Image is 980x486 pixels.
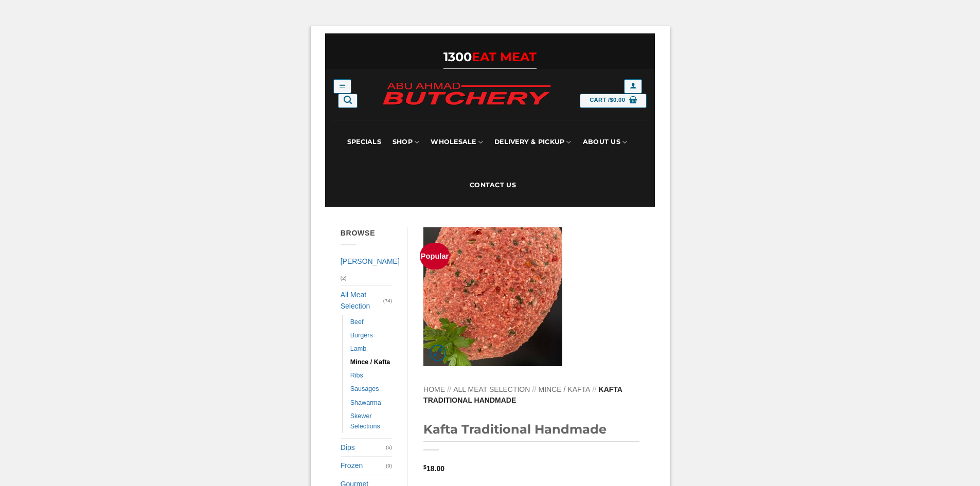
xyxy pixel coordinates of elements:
[347,120,381,164] a: Specials
[423,227,562,366] img: Kafta Traditional Handmade
[341,271,347,285] span: (2)
[470,164,516,207] a: Contact Us
[386,440,392,455] span: (5)
[383,293,392,308] span: (74)
[341,457,386,474] a: Frozen
[350,342,367,355] a: Lamb
[350,369,363,382] a: Ribs
[374,76,559,113] img: Abu Ahmad Butchery
[447,385,451,393] span: //
[350,355,390,369] a: Mince / Kafta
[393,120,419,164] a: SHOP
[350,382,379,395] a: Sausages
[580,94,647,108] a: View cart
[539,385,591,393] a: Mince / Kafta
[472,49,537,64] span: EAT MEAT
[430,345,447,362] a: Zoom
[593,385,597,393] span: //
[610,97,626,103] bdi: 0.00
[443,49,472,64] span: 1300
[590,96,625,105] span: Cart /
[350,396,381,409] a: Shawarma
[341,439,386,456] a: Dips
[341,253,400,270] a: [PERSON_NAME]
[423,464,444,473] bdi: 18.00
[610,96,614,105] span: $
[341,286,383,315] a: All Meat Selection
[423,421,639,441] h1: Kafta Traditional Handmade
[338,94,358,108] a: Search
[350,315,364,329] a: Beef
[494,120,572,164] a: Delivery & Pickup
[443,49,537,64] a: 1300EAT MEAT
[423,463,426,472] span: $
[453,385,530,393] a: All Meat Selection
[333,79,351,94] a: Menu
[583,120,627,164] a: About Us
[431,120,483,164] a: Wholesale
[341,229,376,237] span: Browse
[532,385,537,393] span: //
[423,385,445,393] a: Home
[624,79,642,94] a: Login
[350,409,392,433] a: Skewer Selections
[350,329,373,342] a: Burgers
[386,458,392,473] span: (9)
